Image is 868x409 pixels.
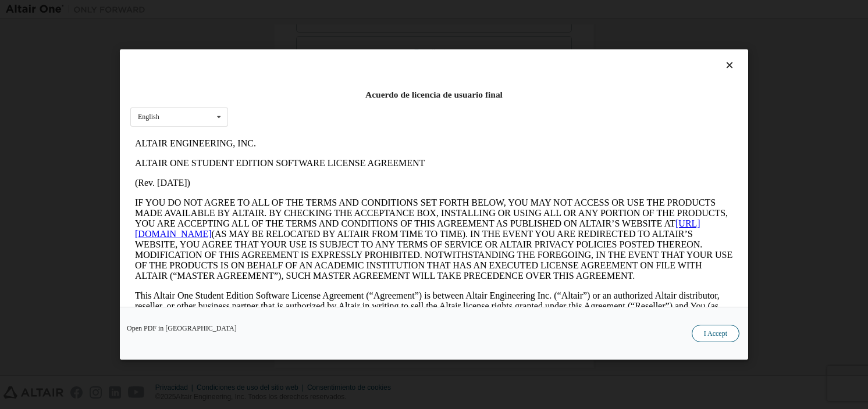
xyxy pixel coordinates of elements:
[692,325,739,342] button: I Accept
[5,157,603,199] p: This Altair One Student Edition Software License Agreement (“Agreement”) is between Altair Engine...
[5,85,570,105] a: [URL][DOMAIN_NAME]
[138,113,159,120] div: English
[5,5,603,15] p: ALTAIR ENGINEERING, INC.
[130,89,738,101] div: Acuerdo de licencia de usuario final
[127,325,237,332] a: Open PDF in [GEOGRAPHIC_DATA]
[5,64,603,148] p: IF YOU DO NOT AGREE TO ALL OF THE TERMS AND CONDITIONS SET FORTH BELOW, YOU MAY NOT ACCESS OR USE...
[5,24,603,35] p: ALTAIR ONE STUDENT EDITION SOFTWARE LICENSE AGREEMENT
[5,44,603,55] p: (Rev. [DATE])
